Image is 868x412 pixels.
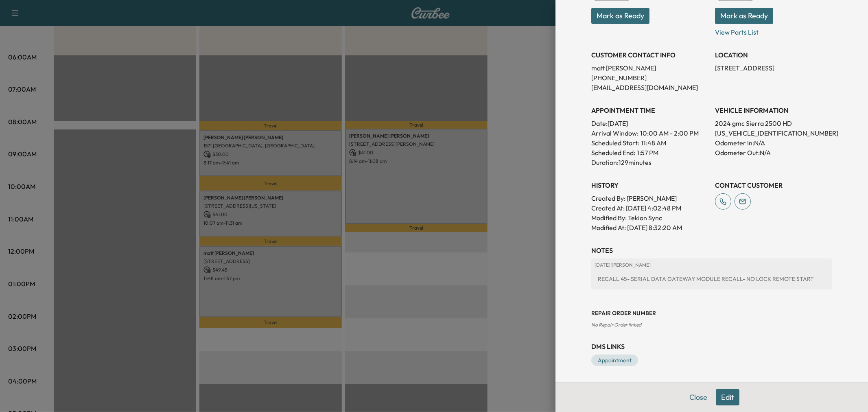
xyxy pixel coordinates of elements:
[715,105,832,115] h3: VEHICLE INFORMATION
[591,128,708,138] p: Arrival Window:
[591,105,708,115] h3: APPOINTMENT TIME
[591,8,649,24] button: Mark as Ready
[684,389,713,405] button: Close
[715,24,832,37] p: View Parts List
[591,309,832,317] h3: Repair Order number
[591,83,708,92] p: [EMAIL_ADDRESS][DOMAIN_NAME]
[640,128,699,138] span: 10:00 AM - 2:00 PM
[591,63,708,73] p: matt [PERSON_NAME]
[591,245,832,255] h3: NOTES
[591,322,641,328] span: No Repair Order linked
[591,342,832,351] h3: DMS Links
[715,180,832,190] h3: CONTACT CUSTOMER
[641,138,666,148] p: 11:48 AM
[591,138,639,148] p: Scheduled Start:
[715,138,832,148] p: Odometer In: N/A
[715,63,832,73] p: [STREET_ADDRESS]
[591,355,638,366] a: Appointment
[637,148,658,158] p: 1:57 PM
[591,203,708,213] p: Created At : [DATE] 4:02:48 PM
[595,272,829,286] div: RECALL 45- SERIAL DATA GATEWAY MODULE RECALL- NO LOCK REMOTE START
[591,213,708,223] p: Modified By : Tekion Sync
[715,50,832,60] h3: LOCATION
[591,180,708,190] h3: History
[591,223,708,232] p: Modified At : [DATE] 8:32:20 AM
[591,50,708,60] h3: CUSTOMER CONTACT INFO
[715,128,832,138] p: [US_VEHICLE_IDENTIFICATION_NUMBER]
[595,262,829,268] p: [DATE] | [PERSON_NAME]
[715,148,832,158] p: Odometer Out: N/A
[715,118,832,128] p: 2024 gmc Sierra 2500 HD
[591,148,635,158] p: Scheduled End:
[716,389,739,405] button: Edit
[591,193,708,203] p: Created By : [PERSON_NAME]
[715,8,773,24] button: Mark as Ready
[591,158,708,167] p: Duration: 129 minutes
[591,118,708,128] p: Date: [DATE]
[591,73,708,83] p: [PHONE_NUMBER]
